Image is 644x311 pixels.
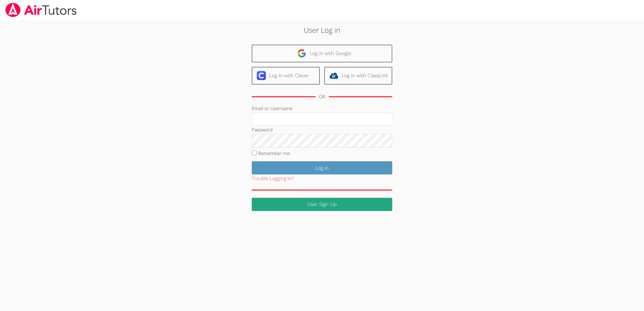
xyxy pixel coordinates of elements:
[148,25,496,35] h2: User Log in
[329,71,338,80] img: classlink-logo-d6bb404cc1216ec64c9a2012d9dc4662098be43eaf13dc465df04b49fa7ab582.svg
[252,126,273,133] label: Password
[252,67,320,85] a: Log in with Clever
[257,71,266,80] img: clever-logo-6eab21bc6e7a338710f1a6ff85c0baf02591cd810cc4098c63d3a4b26e2feb20.svg
[297,49,306,58] img: google-logo-50288ca7cdecda66e5e0955fdab243c47b7ad437acaf1139b6f446037453330a.svg
[324,67,392,85] a: Log in with ClassLink
[252,105,292,112] label: Email or Username
[252,198,392,211] a: User Sign Up
[252,45,392,62] a: Log in with Google
[258,150,290,156] label: Remember me
[5,3,77,17] img: airtutors_banner-c4298cdbf04f3fff15de1276eac7730deb9818008684d7c2e4769d2f7ddbe033.png
[319,93,325,101] div: OR
[252,161,392,174] input: Log in
[252,174,293,183] button: Trouble Logging In?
